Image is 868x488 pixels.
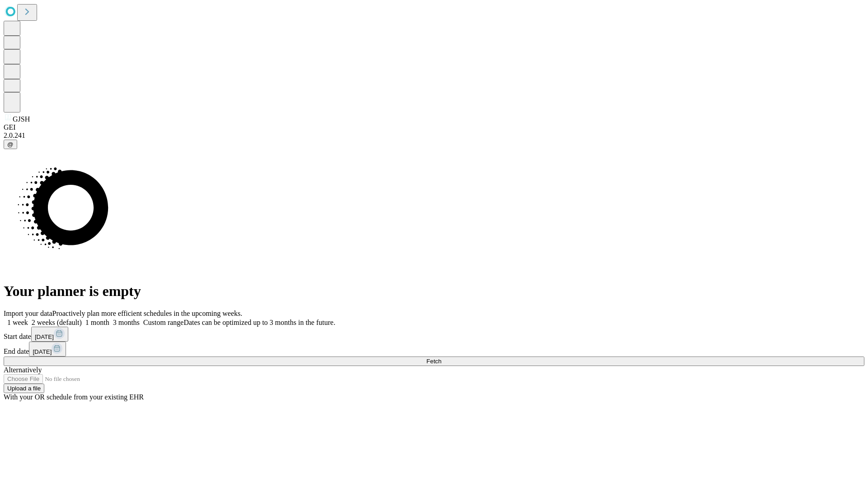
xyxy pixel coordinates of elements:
button: [DATE] [29,342,66,357]
div: Start date [4,327,864,342]
button: Fetch [4,357,864,366]
button: @ [4,140,17,149]
div: GEI [4,123,864,131]
span: 3 months [113,319,140,326]
span: Alternatively [4,366,42,374]
span: @ [7,141,14,148]
span: Dates can be optimized up to 3 months in the future. [184,319,335,326]
div: End date [4,342,864,357]
span: Import your data [4,310,52,317]
span: Proactively plan more efficient schedules in the upcoming weeks. [52,310,242,317]
span: Fetch [426,358,441,365]
span: [DATE] [35,333,54,340]
span: With your OR schedule from your existing EHR [4,393,144,401]
div: 2.0.241 [4,131,864,140]
button: [DATE] [31,327,68,342]
span: Custom range [143,319,184,326]
span: 1 month [85,319,109,326]
span: 2 weeks (default) [32,319,82,326]
span: GJSH [13,115,30,123]
span: [DATE] [33,348,52,355]
h1: Your planner is empty [4,283,864,300]
span: 1 week [7,319,28,326]
button: Upload a file [4,384,44,393]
